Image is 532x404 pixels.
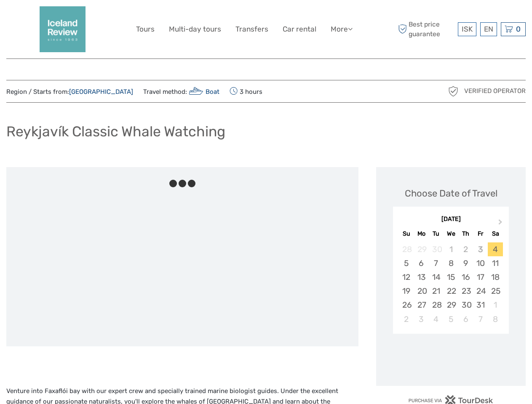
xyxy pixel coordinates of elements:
[444,284,458,298] div: Choose Wednesday, October 22nd, 2025
[169,23,221,35] a: Multi-day tours
[399,298,414,312] div: Choose Sunday, October 26th, 2025
[230,85,262,97] span: 3 hours
[414,312,429,326] div: Choose Monday, November 3rd, 2025
[464,87,526,96] span: Verified Operator
[488,242,503,256] div: Choose Saturday, October 4th, 2025
[495,217,508,231] button: Next Month
[6,123,225,140] h1: Reykjavík Classic Whale Watching
[393,215,509,224] div: [DATE]
[405,187,497,200] div: Choose Date of Travel
[473,284,488,298] div: Choose Friday, October 24th, 2025
[429,228,444,239] div: Tu
[429,256,444,270] div: Choose Tuesday, October 7th, 2025
[396,20,456,38] span: Best price guarantee
[458,312,473,326] div: Choose Thursday, November 6th, 2025
[444,312,458,326] div: Choose Wednesday, November 5th, 2025
[187,88,219,96] a: Boat
[480,22,497,36] div: EN
[458,270,473,284] div: Choose Thursday, October 16th, 2025
[414,298,429,312] div: Choose Monday, October 27th, 2025
[331,23,353,35] a: More
[414,270,429,284] div: Choose Monday, October 13th, 2025
[473,242,488,256] div: Not available Friday, October 3rd, 2025
[458,298,473,312] div: Choose Thursday, October 30th, 2025
[414,242,429,256] div: Not available Monday, September 29th, 2025
[488,228,503,239] div: Sa
[429,312,444,326] div: Choose Tuesday, November 4th, 2025
[429,242,444,256] div: Not available Tuesday, September 30th, 2025
[444,270,458,284] div: Choose Wednesday, October 15th, 2025
[473,228,488,239] div: Fr
[473,256,488,270] div: Choose Friday, October 10th, 2025
[399,284,414,298] div: Choose Sunday, October 19th, 2025
[488,256,503,270] div: Choose Saturday, October 11th, 2025
[399,270,414,284] div: Choose Sunday, October 12th, 2025
[40,6,86,52] img: 2352-2242c590-57d0-4cbf-9375-f685811e12ac_logo_big.png
[458,228,473,239] div: Th
[488,298,503,312] div: Choose Saturday, November 1st, 2025
[399,256,414,270] div: Choose Sunday, October 5th, 2025
[448,356,454,361] div: Loading...
[143,85,219,97] span: Travel method:
[488,284,503,298] div: Choose Saturday, October 25th, 2025
[136,23,155,35] a: Tours
[399,228,414,239] div: Su
[414,228,429,239] div: Mo
[458,284,473,298] div: Choose Thursday, October 23rd, 2025
[399,242,414,256] div: Not available Sunday, September 28th, 2025
[429,284,444,298] div: Choose Tuesday, October 21st, 2025
[473,270,488,284] div: Choose Friday, October 17th, 2025
[396,242,506,326] div: month 2025-10
[473,298,488,312] div: Choose Friday, October 31st, 2025
[6,88,133,96] span: Region / Starts from:
[444,256,458,270] div: Choose Wednesday, October 8th, 2025
[69,88,133,96] a: [GEOGRAPHIC_DATA]
[414,284,429,298] div: Choose Monday, October 20th, 2025
[462,25,473,33] span: ISK
[429,298,444,312] div: Choose Tuesday, October 28th, 2025
[444,298,458,312] div: Choose Wednesday, October 29th, 2025
[488,312,503,326] div: Choose Saturday, November 8th, 2025
[488,270,503,284] div: Choose Saturday, October 18th, 2025
[444,242,458,256] div: Not available Wednesday, October 1st, 2025
[473,312,488,326] div: Choose Friday, November 7th, 2025
[429,270,444,284] div: Choose Tuesday, October 14th, 2025
[235,23,268,35] a: Transfers
[458,256,473,270] div: Choose Thursday, October 9th, 2025
[399,312,414,326] div: Choose Sunday, November 2nd, 2025
[414,256,429,270] div: Choose Monday, October 6th, 2025
[283,23,316,35] a: Car rental
[515,25,522,33] span: 0
[444,228,458,239] div: We
[446,85,460,98] img: verified_operator_grey_128.png
[458,242,473,256] div: Not available Thursday, October 2nd, 2025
